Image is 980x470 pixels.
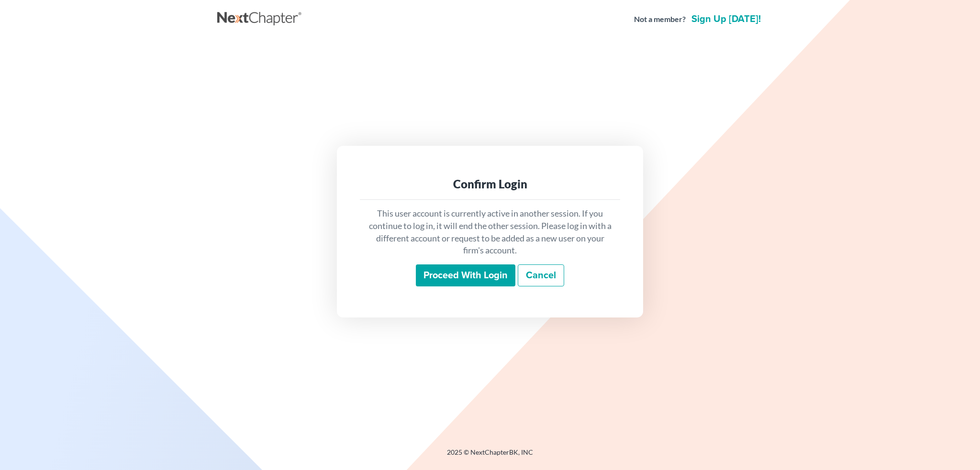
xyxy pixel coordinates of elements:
a: Cancel [518,264,564,286]
input: Proceed with login [416,264,515,286]
div: Confirm Login [367,176,612,192]
div: 2025 © NextChapterBK, INC [217,448,763,465]
a: Sign up [DATE]! [690,14,763,24]
strong: Not a member? [634,14,686,25]
p: This user account is currently active in another session. If you continue to log in, it will end ... [367,208,612,257]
